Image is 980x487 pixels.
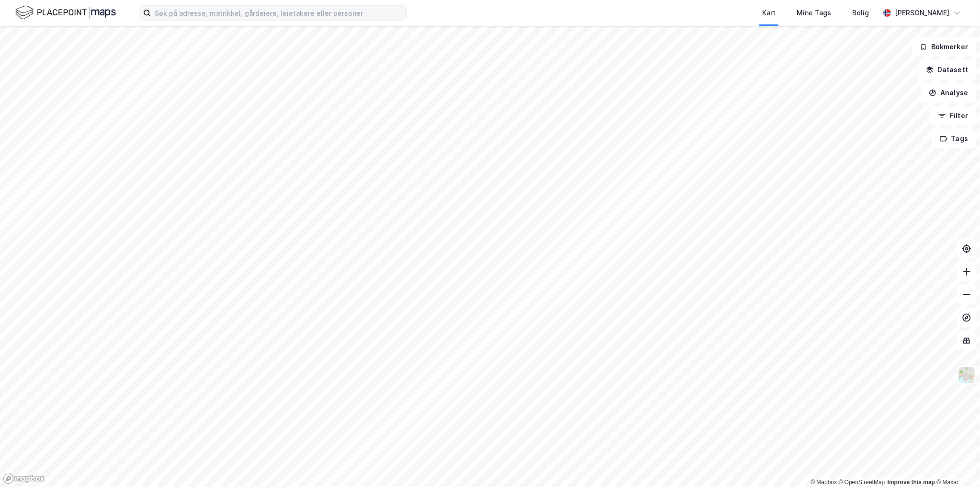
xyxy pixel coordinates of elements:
[895,7,949,19] div: [PERSON_NAME]
[839,479,885,486] a: OpenStreetMap
[797,7,831,19] div: Mine Tags
[811,479,837,486] a: Mapbox
[932,441,980,487] iframe: Chat Widget
[921,83,976,102] button: Analyse
[762,7,776,19] div: Kart
[932,129,976,148] button: Tags
[151,6,406,20] input: Søk på adresse, matrikkel, gårdeiere, leietakere eller personer
[957,366,976,384] img: Z
[15,4,116,21] img: logo.f888ab2527a4732fd821a326f86c7f29.svg
[888,479,935,486] a: Improve this map
[852,7,869,19] div: Bolig
[930,106,976,125] button: Filter
[918,60,976,79] button: Datasett
[912,37,976,56] button: Bokmerker
[3,473,45,484] a: Mapbox homepage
